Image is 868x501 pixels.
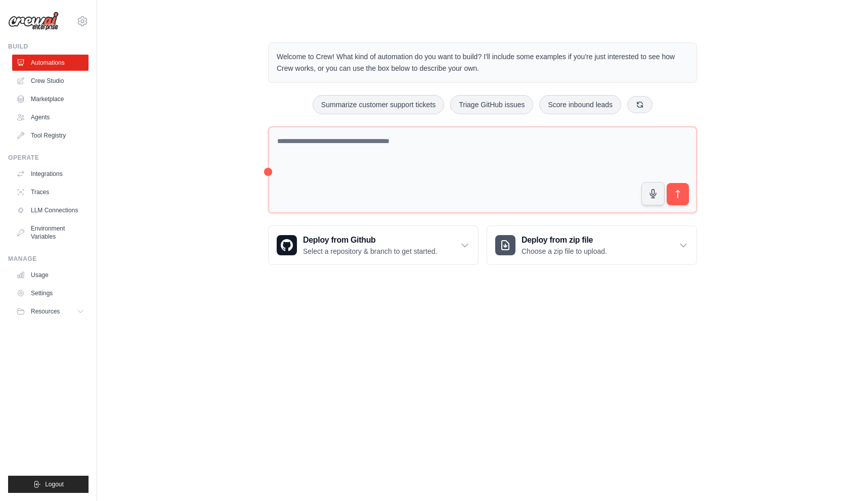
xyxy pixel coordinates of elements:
[12,109,89,125] a: Agents
[12,184,89,200] a: Traces
[8,255,89,263] div: Manage
[8,42,89,51] div: Build
[12,91,89,107] a: Marketplace
[12,220,89,245] a: Environment Variables
[539,95,621,114] button: Score inbound leads
[8,476,89,493] button: Logout
[522,246,607,256] p: Choose a zip file to upload.
[12,285,89,301] a: Settings
[303,234,437,246] h3: Deploy from Github
[12,166,89,182] a: Integrations
[12,267,89,283] a: Usage
[12,73,89,89] a: Crew Studio
[12,303,89,320] button: Resources
[277,51,688,74] p: Welcome to Crew! What kind of automation do you want to build? I'll include some examples if you'...
[12,127,89,144] a: Tool Registry
[8,12,59,31] img: Logo
[45,480,64,488] span: Logout
[12,55,89,71] a: Automations
[450,95,533,114] button: Triage GitHub issues
[313,95,444,114] button: Summarize customer support tickets
[12,202,89,218] a: LLM Connections
[8,154,89,162] div: Operate
[522,234,607,246] h3: Deploy from zip file
[303,246,437,256] p: Select a repository & branch to get started.
[31,307,60,315] span: Resources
